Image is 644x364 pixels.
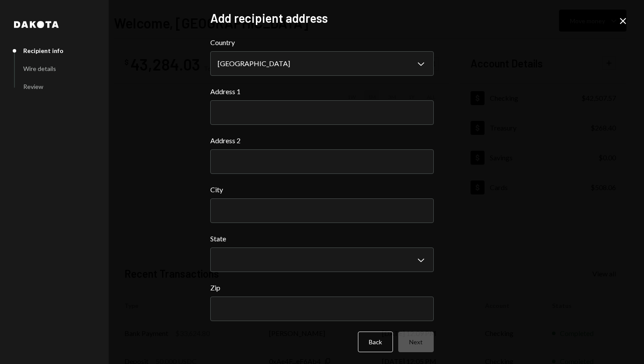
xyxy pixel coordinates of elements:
[210,184,434,195] label: City
[210,135,434,146] label: Address 2
[210,37,434,48] label: Country
[23,83,43,90] div: Review
[210,247,434,272] button: State
[210,51,434,76] button: Country
[23,47,64,54] div: Recipient info
[210,283,434,293] label: Zip
[23,65,56,72] div: Wire details
[358,332,393,352] button: Back
[210,233,434,244] label: State
[210,10,434,27] h2: Add recipient address
[210,86,434,97] label: Address 1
